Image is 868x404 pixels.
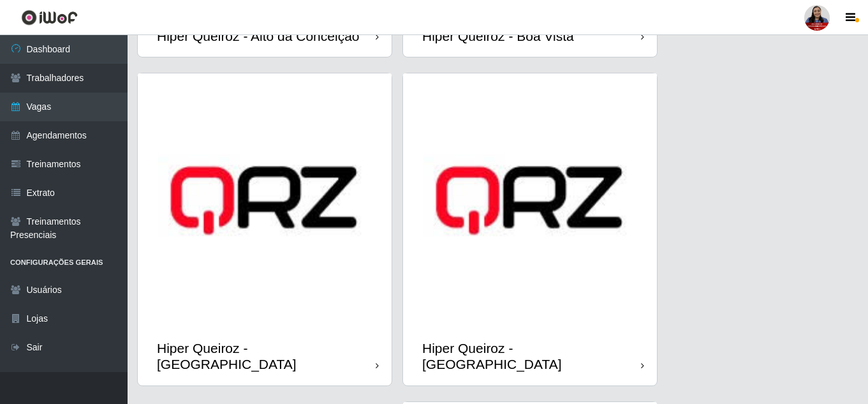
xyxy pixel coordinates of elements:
[138,73,392,327] img: cardImg
[403,73,657,385] a: Hiper Queiroz - [GEOGRAPHIC_DATA]
[403,73,657,327] img: cardImg
[157,340,376,372] div: Hiper Queiroz - [GEOGRAPHIC_DATA]
[157,28,360,44] div: Hiper Queiroz - Alto da Conceição
[422,340,641,372] div: Hiper Queiroz - [GEOGRAPHIC_DATA]
[21,10,78,26] img: CoreUI Logo
[422,28,574,44] div: Hiper Queiroz - Boa Vista
[138,73,392,385] a: Hiper Queiroz - [GEOGRAPHIC_DATA]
